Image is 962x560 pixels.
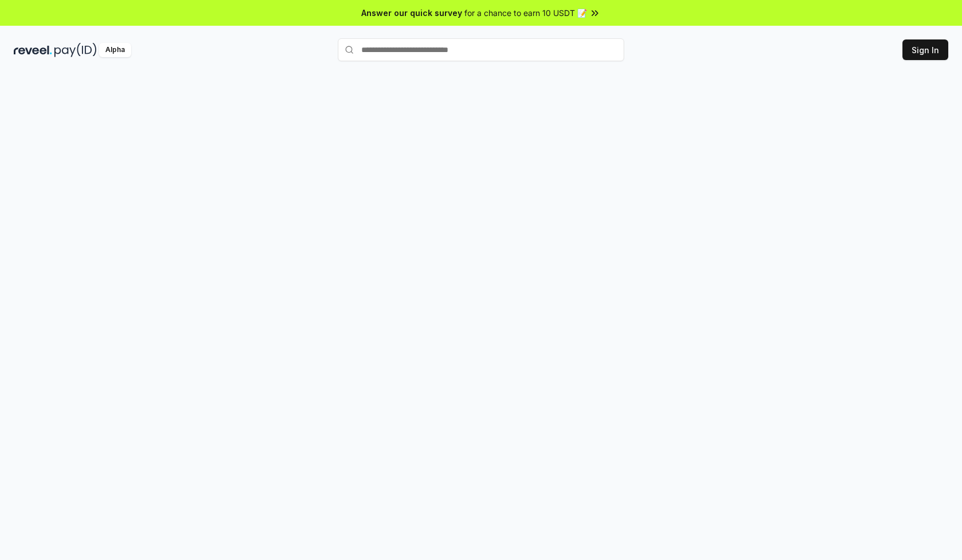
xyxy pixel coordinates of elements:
[14,43,52,57] img: reveel_dark
[464,7,587,19] span: for a chance to earn 10 USDT 📝
[99,43,131,57] div: Alpha
[902,39,948,60] button: Sign In
[361,7,462,19] span: Answer our quick survey
[54,43,97,57] img: pay_id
